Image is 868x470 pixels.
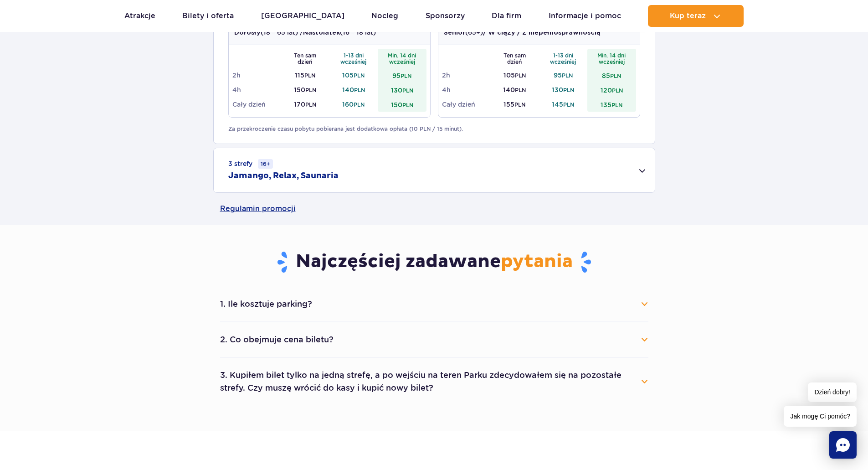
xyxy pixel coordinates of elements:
[562,72,573,79] small: PLN
[648,5,744,27] button: Kup teraz
[220,193,648,225] a: Regulamin promocji
[354,87,365,93] small: PLN
[563,87,574,93] small: PLN
[611,102,622,108] small: PLN
[371,5,398,27] a: Nocleg
[182,5,234,27] a: Bilety i oferta
[261,5,344,27] a: [GEOGRAPHIC_DATA]
[305,101,316,108] small: PLN
[281,68,329,83] td: 115
[808,382,857,402] span: Dzień dobry!
[378,49,426,68] th: Min. 14 dni wcześniej
[442,97,491,112] td: Cały dzień
[220,330,648,350] button: 2. Co obejmuje cena biletu?
[124,5,155,27] a: Atrakcje
[401,72,411,79] small: PLN
[234,30,261,36] strong: Dorosły
[329,83,378,97] td: 140
[490,83,539,97] td: 140
[442,68,491,83] td: 2h
[329,49,378,68] th: 1-13 dni wcześniej
[402,102,413,108] small: PLN
[232,83,281,97] td: 4h
[539,68,588,83] td: 95
[515,72,526,79] small: PLN
[490,97,539,112] td: 155
[610,72,621,79] small: PLN
[612,87,623,94] small: PLN
[490,49,539,68] th: Ten sam dzień
[329,97,378,112] td: 160
[281,49,329,68] th: Ten sam dzień
[492,5,521,27] a: Dla firm
[220,294,648,314] button: 1. Ile kosztuje parking?
[228,170,339,181] h2: Jamango, Relax, Saunaria
[442,83,491,97] td: 4h
[305,87,316,93] small: PLN
[784,406,857,427] span: Jak mogę Ci pomóc?
[490,68,539,83] td: 105
[232,68,281,83] td: 2h
[234,28,376,37] p: (18 – 65 lat) / (16 – 18 lat)
[304,72,315,79] small: PLN
[444,28,601,37] p: (65+)
[378,97,426,112] td: 150
[549,5,621,27] a: Informacje i pomoc
[539,49,588,68] th: 1-13 dni wcześniej
[483,30,601,36] strong: / W ciąży / Z niepełnosprawnością
[587,83,636,97] td: 120
[515,87,526,93] small: PLN
[563,101,574,108] small: PLN
[281,97,329,112] td: 170
[258,159,273,169] small: 16+
[281,83,329,97] td: 150
[220,250,648,274] h3: Najczęściej zadawane
[378,68,426,83] td: 95
[426,5,465,27] a: Sponsorzy
[587,49,636,68] th: Min. 14 dni wcześniej
[444,30,465,36] strong: Senior
[228,125,640,133] p: Za przekroczenie czasu pobytu pobierana jest dodatkowa opłata (10 PLN / 15 minut).
[354,101,365,108] small: PLN
[514,101,525,108] small: PLN
[670,12,706,20] span: Kup teraz
[587,68,636,83] td: 85
[232,97,281,112] td: Cały dzień
[228,159,273,169] small: 3 strefy
[378,83,426,97] td: 130
[402,87,413,94] small: PLN
[587,97,636,112] td: 135
[539,97,588,112] td: 145
[539,83,588,97] td: 130
[220,365,648,398] button: 3. Kupiłem bilet tylko na jedną strefę, a po wejściu na teren Parku zdecydowałem się na pozostałe...
[829,431,857,459] div: Chat
[501,250,573,273] span: pytania
[303,30,340,36] strong: Nastolatek
[354,72,365,79] small: PLN
[329,68,378,83] td: 105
